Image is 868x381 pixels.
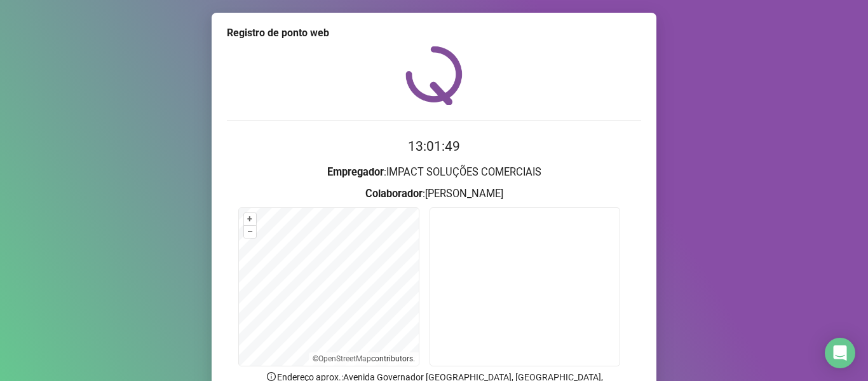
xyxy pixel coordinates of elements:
[227,186,641,202] h3: : [PERSON_NAME]
[365,188,423,200] strong: Colaborador
[244,226,256,238] button: –
[318,354,371,363] a: OpenStreetMap
[227,164,641,181] h3: : IMPACT SOLUÇÕES COMERCIAIS
[825,338,855,368] div: Open Intercom Messenger
[244,213,256,225] button: +
[227,25,641,41] div: Registro de ponto web
[408,139,460,154] time: 13:01:49
[313,354,415,363] li: © contributors.
[405,46,463,105] img: QRPoint
[327,166,384,178] strong: Empregador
